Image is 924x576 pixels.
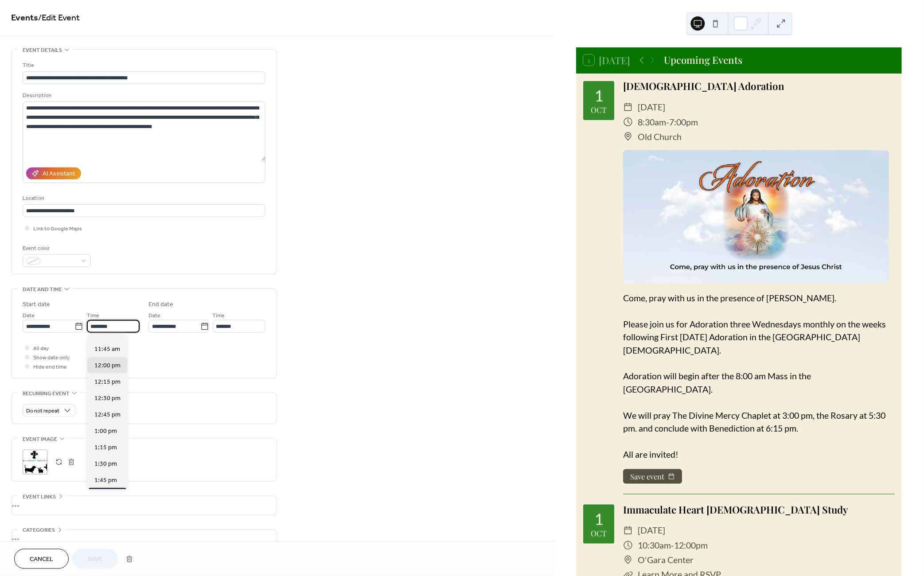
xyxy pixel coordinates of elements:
span: Event links [23,492,56,502]
span: Link to Google Maps [33,225,82,234]
span: All day [33,344,49,354]
button: Save event [624,469,682,484]
span: Old Church [639,129,682,144]
div: ​ [624,523,633,538]
span: Event details [23,46,62,55]
span: 10:30am [639,538,672,553]
span: Show date only [33,354,70,363]
span: Time [87,311,99,321]
div: Upcoming Events [664,53,743,68]
a: Immaculate Heart [DEMOGRAPHIC_DATA] Study [624,503,849,516]
div: [DEMOGRAPHIC_DATA] Adoration [624,79,895,94]
div: Oct [591,106,607,114]
span: 1:30 pm [94,460,117,469]
span: Date [148,311,160,321]
span: Cancel [30,555,53,564]
div: Start date [23,300,50,309]
span: 1:15 pm [94,444,117,453]
div: 1 [595,88,604,103]
div: ; [23,450,47,475]
span: [DATE] [639,100,666,114]
div: Description [23,91,264,100]
span: Categories [23,526,55,535]
span: Do not repeat [26,406,59,416]
button: Cancel [14,549,69,569]
span: / Edit Event [38,10,80,27]
div: ​ [624,538,633,553]
span: - [672,538,675,553]
span: O'Gara Center [639,553,694,568]
span: 8:30am [639,115,667,129]
div: ••• [12,496,277,515]
span: 7:00pm [670,115,699,129]
div: ••• [12,530,277,549]
div: AI Assistant [43,170,75,179]
div: End date [148,300,173,309]
span: Recurring event [23,389,70,398]
div: ​ [624,115,633,129]
span: 12:15 pm [94,378,121,387]
div: Event color [23,244,89,253]
div: ​ [624,553,633,568]
span: 11:45 am [94,345,120,354]
div: Oct [591,529,607,537]
span: 12:45 pm [94,411,121,420]
div: Location [23,194,264,203]
span: 1:00 pm [94,427,117,436]
span: - [667,115,670,129]
span: 12:30 pm [94,394,121,404]
span: [DATE] [639,523,666,538]
span: Event image [23,435,57,444]
span: Time [213,311,225,321]
span: Date [23,311,35,321]
div: Come, pray with us in the presence of [PERSON_NAME]. Please join us for Adoration three Wednesday... [624,292,895,461]
div: ​ [624,129,633,144]
div: ​ [624,100,633,114]
div: 1 [595,511,604,527]
a: Events [11,10,38,27]
span: Date and time [23,285,62,294]
span: 12:00 pm [94,362,121,371]
span: 12:00pm [675,538,709,553]
span: 1:45 pm [94,476,117,486]
span: Hide end time [33,363,67,372]
div: Title [23,61,264,70]
button: AI Assistant [26,167,81,179]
